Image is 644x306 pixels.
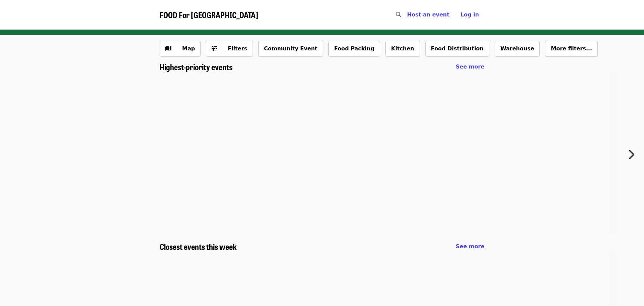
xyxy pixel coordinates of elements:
button: Food Distribution [425,41,489,57]
div: Highest-priority events [154,62,490,72]
button: Food Packing [328,41,380,57]
i: sliders-h icon [212,45,217,52]
i: chevron-right icon [628,148,634,161]
button: Log in [455,8,484,21]
a: Host an event [407,11,449,18]
button: Filters (0 selected) [206,41,253,57]
span: Closest events this week [160,241,237,252]
a: See more [456,243,484,251]
span: See more [456,243,484,250]
a: FOOD For [GEOGRAPHIC_DATA] [160,10,258,20]
button: Show map view [160,41,201,57]
span: Map [182,45,195,52]
span: Log in [461,11,479,18]
input: Search [405,7,411,23]
i: map icon [165,45,171,52]
a: Highest-priority events [160,62,232,72]
div: Closest events this week [154,242,490,252]
span: Filters [228,45,247,52]
a: Closest events this week [160,242,237,252]
button: More filters... [545,41,598,57]
button: Kitchen [385,41,420,57]
span: Highest-priority events [160,61,232,73]
span: More filters... [551,45,592,52]
button: Next item [622,145,644,164]
button: Warehouse [495,41,540,57]
a: See more [456,63,484,71]
i: search icon [396,11,401,18]
span: FOOD For [GEOGRAPHIC_DATA] [160,9,258,20]
span: See more [456,63,484,70]
button: Community Event [258,41,323,57]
